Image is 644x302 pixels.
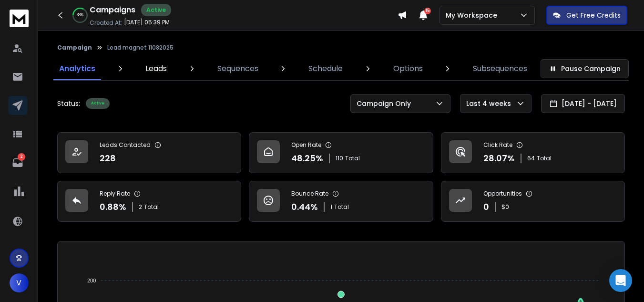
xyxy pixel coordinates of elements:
[541,94,625,113] button: [DATE] - [DATE]
[466,99,515,108] p: Last 4 weeks
[566,10,621,20] p: Get Free Credits
[107,44,174,52] p: Lead magnet 11082025
[57,99,80,108] p: Status:
[249,132,433,173] a: Open Rate48.25%110Total
[330,203,332,211] span: 1
[609,269,632,292] div: Open Intercom Messenger
[541,59,629,78] button: Pause Campaign
[57,132,241,173] a: Leads Contacted228
[537,155,552,162] span: Total
[145,63,167,74] p: Leads
[10,273,29,292] button: V
[140,57,173,80] a: Leads
[483,190,522,198] p: Opportunities
[10,10,29,27] img: logo
[336,155,343,162] span: 110
[291,200,318,214] p: 0.44 %
[139,203,142,211] span: 2
[18,153,25,161] p: 2
[308,63,343,74] p: Schedule
[424,8,431,14] span: 15
[291,152,323,165] p: 48.25 %
[303,57,348,80] a: Schedule
[124,19,170,26] p: [DATE] 05:39 PM
[141,4,171,16] div: Active
[334,203,349,211] span: Total
[57,181,241,222] a: Reply Rate0.88%2Total
[441,181,625,222] a: Opportunities0$0
[100,152,116,165] p: 228
[217,63,258,74] p: Sequences
[483,141,512,149] p: Click Rate
[59,63,95,74] p: Analytics
[100,141,151,149] p: Leads Contacted
[357,99,415,108] p: Campaign Only
[87,278,96,283] tspan: 200
[473,63,527,74] p: Subsequences
[86,98,110,109] div: Active
[501,203,509,211] p: $ 0
[291,141,321,149] p: Open Rate
[291,190,328,198] p: Bounce Rate
[483,200,489,214] p: 0
[90,19,122,27] p: Created At:
[77,12,83,18] p: 33 %
[467,57,533,80] a: Subsequences
[249,181,433,222] a: Bounce Rate0.44%1Total
[53,57,101,80] a: Analytics
[57,44,92,52] button: Campaign
[100,190,130,198] p: Reply Rate
[345,155,360,162] span: Total
[388,57,429,80] a: Options
[8,153,27,172] a: 2
[546,6,627,25] button: Get Free Credits
[441,132,625,173] a: Click Rate28.07%64Total
[393,63,423,74] p: Options
[527,155,535,162] span: 64
[100,200,126,214] p: 0.88 %
[483,152,515,165] p: 28.07 %
[90,4,135,16] h1: Campaigns
[212,57,264,80] a: Sequences
[446,10,501,20] p: My Workspace
[144,203,159,211] span: Total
